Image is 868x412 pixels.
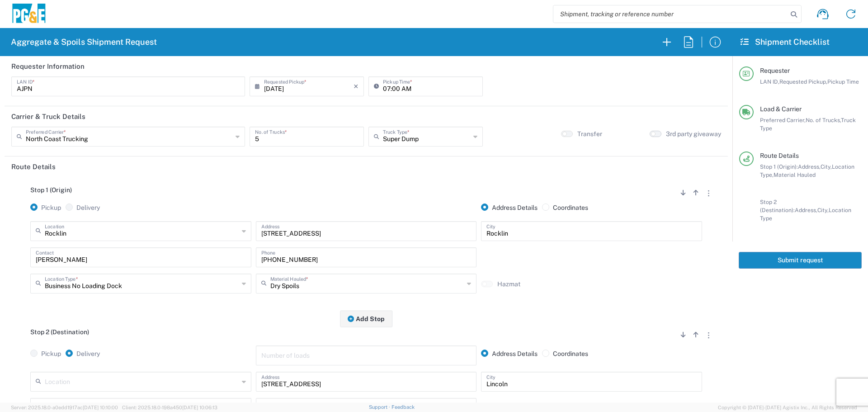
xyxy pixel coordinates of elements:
span: [DATE] 10:10:00 [83,405,118,410]
span: Requester [760,67,790,74]
label: Hazmat [497,280,520,288]
span: [DATE] 10:06:13 [182,405,217,410]
span: Stop 2 (Destination): [760,199,795,213]
span: City, [817,207,829,213]
label: Coordinates [542,350,588,358]
a: Support [369,404,392,410]
label: Address Details [481,204,538,212]
span: Stop 1 (Origin) [30,186,72,194]
h2: Aggregate & Spoils Shipment Request [11,37,157,47]
a: Feedback [392,404,415,410]
span: Address, [798,163,821,170]
span: Pickup Time [827,78,859,85]
label: Coordinates [542,204,588,212]
button: Add Stop [340,310,392,327]
span: Requested Pickup, [779,78,827,85]
img: pge [11,4,47,25]
h2: Shipment Checklist [741,37,830,47]
span: Copyright © [DATE]-[DATE] Agistix Inc., All Rights Reserved [718,403,857,412]
label: 3rd party giveaway [666,130,721,138]
input: Shipment, tracking or reference number [553,5,788,23]
label: Address Details [481,350,538,358]
span: No. of Trucks, [806,117,841,123]
span: Address, [795,207,817,213]
span: Client: 2025.18.0-198a450 [122,405,217,410]
span: Stop 1 (Origin): [760,163,798,170]
span: City, [821,163,832,170]
label: Transfer [577,130,602,138]
span: LAN ID, [760,78,779,85]
button: Submit request [739,252,862,269]
h2: Requester Information [11,62,85,71]
h2: Route Details [11,162,56,171]
span: Stop 2 (Destination) [30,328,89,336]
span: Server: 2025.18.0-a0edd1917ac [11,405,118,410]
span: Route Details [760,152,799,159]
h2: Carrier & Truck Details [11,112,85,121]
span: Load & Carrier [760,105,802,113]
span: Material Hauled [774,171,816,178]
i: × [354,79,359,94]
span: Preferred Carrier, [760,117,806,123]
